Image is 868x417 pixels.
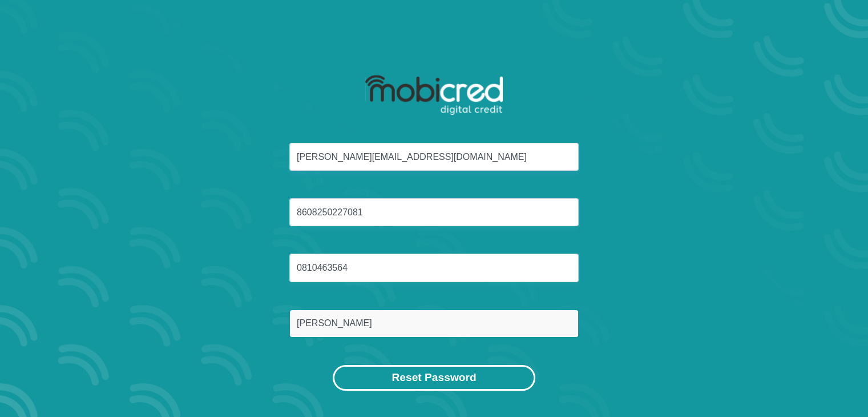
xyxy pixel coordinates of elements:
[365,75,503,115] img: mobicred logo
[289,254,579,282] input: Cellphone Number
[289,310,579,338] input: Surname
[289,143,579,171] input: Email
[289,198,579,226] input: ID Number
[333,365,535,391] button: Reset Password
